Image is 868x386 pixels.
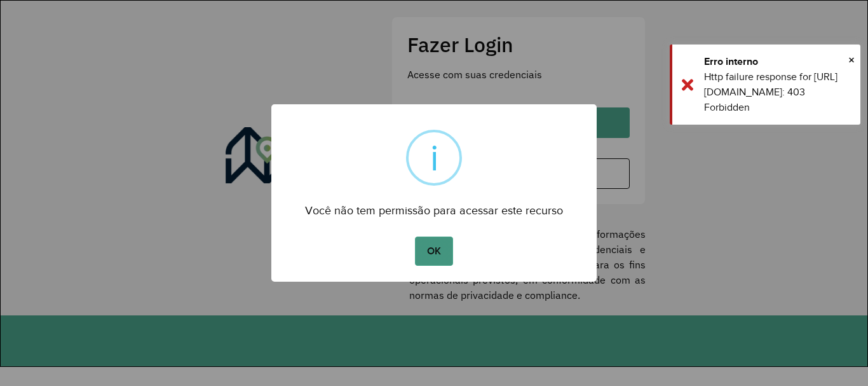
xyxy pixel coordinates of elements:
[704,54,851,69] div: Erro interno
[271,192,597,221] div: Você não tem permissão para acessar este recurso
[430,132,438,183] div: i
[415,237,452,266] button: OK
[704,69,851,115] div: Http failure response for [URL][DOMAIN_NAME]: 403 Forbidden
[848,50,855,69] span: ×
[848,50,855,69] button: Close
